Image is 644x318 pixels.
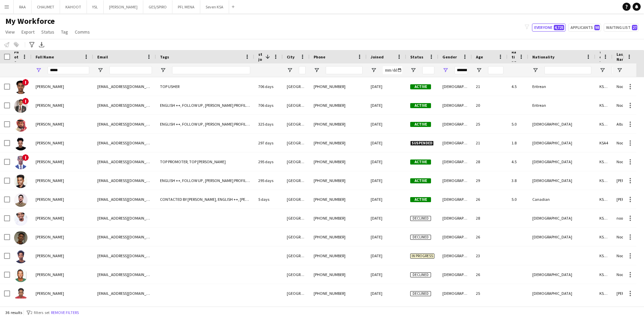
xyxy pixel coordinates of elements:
[14,137,28,150] img: Mohamed Noor
[254,96,283,115] div: 706 days
[160,54,169,59] span: Tags
[410,178,431,183] span: Active
[472,228,507,246] div: 26
[310,152,367,171] div: [PHONE_NUMBER]
[299,66,306,74] input: City Filter Input
[14,118,28,132] img: Mohammed noor Albajjaj
[528,265,595,284] div: [DEMOGRAPHIC_DATA]
[528,152,595,171] div: [DEMOGRAPHIC_DATA]
[507,171,528,190] div: 3.8
[254,77,283,96] div: 706 days
[568,24,601,32] button: Applicants98
[104,0,143,13] button: [PERSON_NAME]
[367,134,406,152] div: [DATE]
[595,190,612,209] div: KSA8229
[438,152,472,171] div: [DEMOGRAPHIC_DATA]
[48,66,89,74] input: Full Name Filter Input
[93,171,156,190] div: [EMAIL_ADDRESS][DOMAIN_NAME]
[472,284,507,303] div: 25
[172,0,200,13] button: PFL MENA
[595,171,612,190] div: KSA393
[438,284,472,303] div: [DEMOGRAPHIC_DATA]
[36,216,64,221] span: [PERSON_NAME]
[532,24,566,32] button: Everyone4,725
[143,0,172,13] button: GES/SPIRO
[410,141,434,146] span: Suspended
[36,54,54,59] span: Full Name
[595,209,612,227] div: KSA10438
[472,96,507,115] div: 20
[472,152,507,171] div: 28
[160,67,166,73] button: Open Filter Menu
[258,47,263,67] span: Last job
[472,77,507,96] div: 21
[50,309,80,316] button: Remove filters
[93,209,156,227] div: [EMAIL_ADDRESS][DOMAIN_NAME]
[287,67,293,73] button: Open Filter Menu
[472,171,507,190] div: 29
[156,171,254,190] div: ENGLISH ++, FOLLOW UP , [PERSON_NAME] PROFILE, TOP [PERSON_NAME]
[367,246,406,265] div: [DATE]
[14,269,28,282] img: Abdulrahman Noor
[528,228,595,246] div: [DEMOGRAPHIC_DATA]
[310,246,367,265] div: [PHONE_NUMBER]
[310,284,367,303] div: [PHONE_NUMBER]
[36,234,64,239] span: [PERSON_NAME]
[61,29,68,35] span: Tag
[109,66,152,74] input: Email Filter Input
[58,28,71,36] a: Tag
[438,171,472,190] div: [DEMOGRAPHIC_DATA]
[283,209,310,227] div: [GEOGRAPHIC_DATA]
[438,77,472,96] div: [DEMOGRAPHIC_DATA]
[422,66,434,74] input: Status Filter Input
[410,122,431,127] span: Active
[314,67,320,73] button: Open Filter Menu
[488,66,503,74] input: Age Filter Input
[367,115,406,133] div: [DATE]
[32,0,60,13] button: CHAUMET
[36,84,64,89] span: [PERSON_NAME]
[507,115,528,133] div: 5.0
[75,29,90,35] span: Comms
[156,190,254,209] div: CONTACTED BY [PERSON_NAME], ENGLISH ++, [PERSON_NAME] PROFILE, RAA , THA SUPERVISOR CERTIFIED, TO...
[156,152,254,171] div: TOP PROMOTER, TOP [PERSON_NAME]
[383,66,402,74] input: Joined Filter Input
[283,284,310,303] div: [GEOGRAPHIC_DATA]
[367,228,406,246] div: [DATE]
[438,115,472,133] div: [DEMOGRAPHIC_DATA]
[310,265,367,284] div: [PHONE_NUMBER]
[283,190,310,209] div: [GEOGRAPHIC_DATA]
[14,250,28,263] img: Abdulhamid Noor
[156,115,254,133] div: ENGLISH ++, FOLLOW UP , [PERSON_NAME] PROFILE, THA SUPERVISOR CERTIFIED, TOP HOST/HOSTESS, TOP PR...
[554,25,564,30] span: 4,725
[410,197,431,202] span: Active
[93,77,156,96] div: [EMAIL_ADDRESS][DOMAIN_NAME]
[36,159,64,164] span: [PERSON_NAME]
[367,152,406,171] div: [DATE]
[93,284,156,303] div: [EMAIL_ADDRESS][DOMAIN_NAME]
[5,29,15,35] span: View
[36,291,64,296] span: [PERSON_NAME]
[367,190,406,209] div: [DATE]
[410,67,416,73] button: Open Filter Menu
[14,81,28,94] img: Bilal Noorahmed
[93,265,156,284] div: [EMAIL_ADDRESS][DOMAIN_NAME]
[172,66,250,74] input: Tags Filter Input
[367,77,406,96] div: [DATE]
[438,246,472,265] div: [DEMOGRAPHIC_DATA]
[36,103,64,108] span: [PERSON_NAME]
[507,190,528,209] div: 5.0
[367,284,406,303] div: [DATE]
[507,152,528,171] div: 4.5
[14,231,28,244] img: Abdallah Nooraldeen
[310,134,367,152] div: [PHONE_NUMBER]
[595,115,612,133] div: KSA221
[512,49,516,64] span: Rating
[599,29,600,85] span: Workforce ID
[438,134,472,152] div: [DEMOGRAPHIC_DATA]
[472,246,507,265] div: 23
[287,54,294,59] span: City
[254,190,283,209] div: 5 days
[367,96,406,115] div: [DATE]
[93,190,156,209] div: [EMAIL_ADDRESS][DOMAIN_NAME]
